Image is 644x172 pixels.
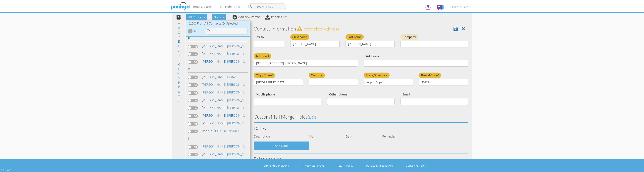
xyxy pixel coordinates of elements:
label: State/Province [364,73,390,78]
label: Postal Code* [419,73,441,78]
span: [PERSON_NAME] [450,5,472,8]
a: J [176,57,182,62]
a: Everything Else [217,2,246,12]
a: Policies & Procedures [366,164,393,167]
div: Day [343,134,379,139]
span: [PERSON_NAME], [202,90,227,94]
label: Country [309,73,325,78]
a: [PERSON_NAME] [201,82,252,87]
a: [PERSON_NAME] [447,2,475,12]
span: [PERSON_NAME], [202,98,227,102]
label: First name [290,34,309,40]
span: Incomplete address [302,26,339,31]
div: Reminder [379,134,416,139]
a: [PERSON_NAME] [201,144,252,149]
label: Address1 [254,53,271,59]
label: City / Town* [254,73,275,78]
a: M [175,71,182,76]
a: Privacy Statement [302,164,324,167]
a: [PERSON_NAME] [201,105,252,110]
span: (0) Selected [222,21,238,25]
a: C [176,30,182,35]
div: P [188,36,248,42]
a: E [176,39,182,44]
span: Groups [212,14,226,20]
span: [PERSON_NAME], [202,152,227,156]
img: comments.svg [437,5,444,11]
input: Search cards [248,3,286,10]
a: L [176,66,182,71]
a: D [176,35,182,39]
a: A [176,21,182,26]
label: Other phone [327,92,349,97]
div: 2.2.0-463 [1,168,11,172]
span: [PERSON_NAME], [202,52,227,56]
a: H [176,53,182,58]
div: Month [306,134,343,139]
img: pixingo logo [170,1,191,11]
a: B [176,26,182,30]
a: [PERSON_NAME] [201,59,252,64]
a: [PERSON_NAME] [201,98,252,102]
a: N [176,76,182,80]
div: R [188,67,248,73]
a: Browse Cards [190,2,217,12]
a: [PERSON_NAME] [201,121,252,126]
label: Company [401,34,418,40]
span: Rodruck, [202,129,214,133]
label: Mobile phone [254,92,277,97]
h3: Relationships [254,156,468,162]
span: edit [309,114,316,120]
a: R [176,85,182,89]
a: K [176,62,182,67]
span: [PERSON_NAME], [202,106,227,110]
a: T [176,94,182,99]
h3: Contact Information [254,26,468,31]
label: Prefix [254,34,267,40]
div: S [188,136,248,142]
a: Eastan [201,75,237,79]
a: [PERSON_NAME] [201,44,252,48]
div: Description [251,134,306,139]
a: Import CSV [265,15,287,19]
a: Copyright Policy [406,164,426,167]
a: Return Policy [337,164,353,167]
a: [PERSON_NAME] [201,113,252,118]
a: Terms and Conditions [262,164,289,167]
h3: Custom Mail Merge Fields [254,114,468,119]
span: All Contacts [186,14,207,20]
span: [PERSON_NAME], [202,75,227,79]
span: [PERSON_NAME], [202,121,227,125]
div: All [194,29,197,33]
a: P [176,80,182,85]
a: Add new Person [233,15,261,19]
a: F [176,44,182,48]
a: [PERSON_NAME] [201,152,252,156]
a: [PERSON_NAME] & [PERSON_NAME] [201,51,280,56]
span: [PERSON_NAME], [202,83,227,86]
a: [PERSON_NAME] [201,128,239,133]
a: Z [176,98,182,103]
a: [PERSON_NAME] [201,90,252,95]
label: Last name [346,34,364,40]
span: [PERSON_NAME], [202,59,227,63]
div: Add Date [254,142,309,150]
h3: Dates [254,126,468,131]
label: Address2 [364,53,381,59]
div: (106) From [186,21,250,26]
a: S [176,89,182,94]
span: [PERSON_NAME], [202,144,227,148]
span: [PERSON_NAME], [202,113,227,117]
span: ( ) [308,114,318,120]
span: [PERSON_NAME], [202,44,227,48]
label: Email [401,92,412,97]
span: All Contacts [204,21,221,25]
a: G [176,48,182,53]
